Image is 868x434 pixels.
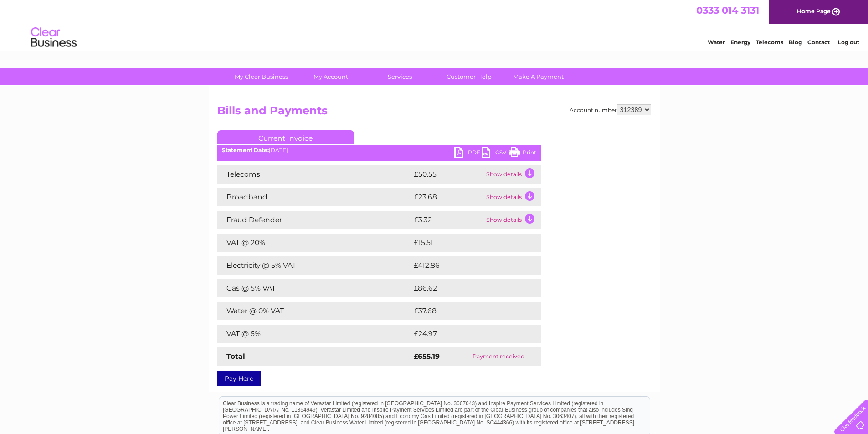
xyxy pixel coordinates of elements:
[217,211,411,229] td: Fraud Defender
[217,147,541,153] div: [DATE]
[217,234,411,252] td: VAT @ 20%
[838,39,859,46] a: Log out
[219,5,650,44] div: Clear Business is a trading name of Verastar Limited (registered in [GEOGRAPHIC_DATA] No. 3667643...
[411,325,523,343] td: £24.97
[457,347,540,366] td: Payment received
[789,39,802,46] a: Blog
[226,352,245,361] strong: Total
[411,234,520,252] td: £15.51
[484,211,541,229] td: Show details
[411,188,484,206] td: £23.68
[293,68,368,85] a: My Account
[708,39,725,46] a: Water
[217,130,354,144] a: Current Invoice
[411,165,484,184] td: £50.55
[730,39,750,46] a: Energy
[31,24,77,51] img: logo.png
[696,5,759,16] a: 0333 014 3131
[217,188,411,206] td: Broadband
[484,188,541,206] td: Show details
[411,211,484,229] td: £3.32
[222,147,269,153] b: Statement Date:
[217,165,411,184] td: Telecoms
[501,68,576,85] a: Make A Payment
[570,104,651,115] div: Account number
[414,352,440,361] strong: £655.19
[431,68,507,85] a: Customer Help
[411,279,523,297] td: £86.62
[217,256,411,275] td: Electricity @ 5% VAT
[217,371,261,386] a: Pay Here
[362,68,437,85] a: Services
[217,325,411,343] td: VAT @ 5%
[454,147,482,160] a: PDF
[756,39,783,46] a: Telecoms
[807,39,830,46] a: Contact
[484,165,541,184] td: Show details
[217,104,651,122] h2: Bills and Payments
[411,302,522,320] td: £37.68
[482,147,509,160] a: CSV
[217,302,411,320] td: Water @ 0% VAT
[411,256,524,275] td: £412.86
[509,147,536,160] a: Print
[224,68,299,85] a: My Clear Business
[217,279,411,297] td: Gas @ 5% VAT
